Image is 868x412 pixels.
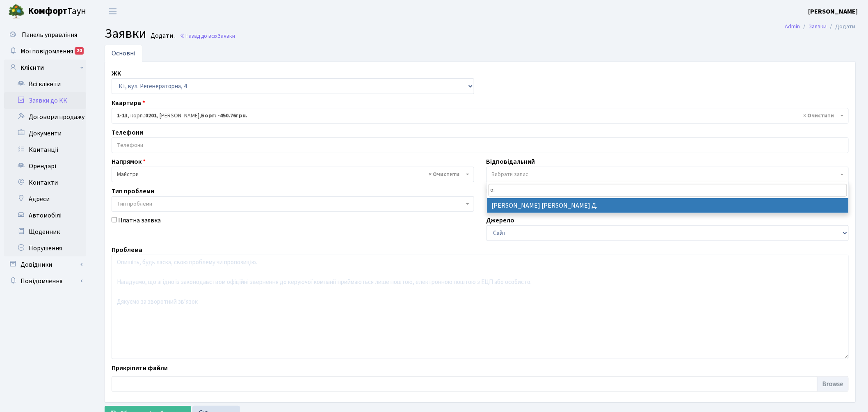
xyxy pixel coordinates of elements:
[804,112,834,120] span: Видалити всі елементи
[773,18,868,35] nav: breadcrumb
[809,7,858,16] b: [PERSON_NAME]
[4,158,86,174] a: Орендарі
[112,138,848,153] input: Телефони
[4,191,86,207] a: Адреси
[112,128,143,137] label: Телефони
[785,22,800,31] a: Admin
[117,112,838,120] span: <b>1-13</b>, корп.: <b>0201</b>, Полупан Єлизавета Володимирівна, <b>Борг: -450.76грн.</b>
[112,363,168,373] label: Прикріпити файли
[4,43,86,60] a: Мої повідомлення20
[117,112,128,120] b: 1-13
[112,245,142,255] label: Проблема
[487,198,849,213] li: [PERSON_NAME] [PERSON_NAME] Д.
[105,24,146,43] span: Заявки
[487,215,515,225] label: Джерело
[8,3,25,20] img: logo.png
[28,5,86,18] span: Таун
[112,157,146,167] label: Напрямок
[487,157,535,167] label: Відповідальний
[21,47,73,56] span: Мої повідомлення
[22,30,77,39] span: Панель управління
[492,170,529,179] span: Вибрати запис
[117,170,464,179] span: Майстри
[112,167,474,182] span: Майстри
[75,47,84,55] div: 20
[4,240,86,256] a: Порушення
[105,45,142,62] a: Основні
[4,256,86,273] a: Довідники
[4,109,86,125] a: Договори продажу
[112,186,154,196] label: Тип проблеми
[4,27,86,43] a: Панель управління
[4,174,86,191] a: Контакти
[201,112,247,120] b: Борг: -450.76грн.
[4,224,86,240] a: Щоденник
[112,108,849,124] span: <b>1-13</b>, корп.: <b>0201</b>, Полупан Єлизавета Володимирівна, <b>Борг: -450.76грн.</b>
[145,112,157,120] b: 0201
[4,76,86,92] a: Всі клієнти
[827,22,856,31] li: Додати
[117,200,152,208] span: Тип проблеми
[809,22,827,31] a: Заявки
[28,5,67,18] b: Комфорт
[4,60,86,76] a: Клієнти
[809,7,858,16] a: [PERSON_NAME]
[149,32,176,40] small: Додати .
[4,273,86,289] a: Повідомлення
[112,98,145,108] label: Квартира
[180,32,235,40] a: Назад до всіхЗаявки
[103,5,123,18] button: Переключити навігацію
[4,92,86,109] a: Заявки до КК
[4,125,86,142] a: Документи
[4,142,86,158] a: Квитанції
[429,170,460,179] span: Видалити всі елементи
[112,69,121,78] label: ЖК
[217,32,235,40] span: Заявки
[118,215,161,225] label: Платна заявка
[4,207,86,224] a: Автомобілі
